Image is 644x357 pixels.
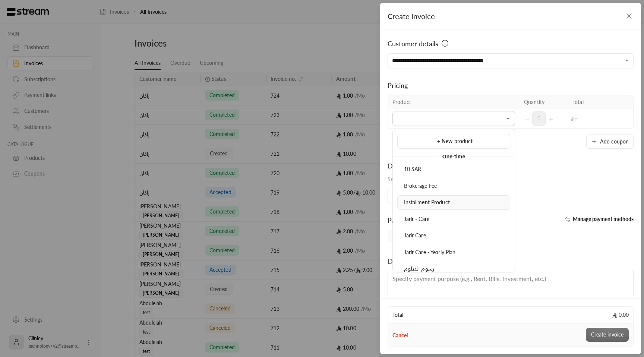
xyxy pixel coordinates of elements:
span: Jarir Care - Yearly Plan [404,249,456,255]
span: رسوم الدبلوم [404,265,434,272]
span: Jarir - Care [404,216,429,222]
th: Quantity [520,95,568,109]
button: Cancel [392,332,408,339]
span: 0.00 [612,311,629,319]
span: Brokerage Fee [404,183,437,189]
div: Due date [388,161,461,171]
div: Pricing [388,80,634,91]
span: 0 [532,111,546,126]
button: Open [622,56,631,65]
span: Payment methods [388,216,442,224]
td: - [568,109,616,128]
span: 10 SAR [404,166,422,172]
span: Jarir Care [404,232,426,238]
span: Select the day the invoice is due [388,176,461,182]
span: Create invoice [388,12,435,20]
span: Manage payment methods [573,216,634,222]
span: Total [392,311,403,319]
table: Selected Products [388,95,634,129]
span: One-time [439,152,469,161]
button: Close [504,114,513,123]
button: Add coupon [586,135,634,149]
span: Description (optional) [388,257,451,265]
span: + New product [437,138,473,144]
th: Total [568,95,616,109]
th: Product [388,95,520,109]
span: Card [388,230,408,241]
span: Installment Product [404,199,450,205]
span: Customer details [388,38,438,49]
